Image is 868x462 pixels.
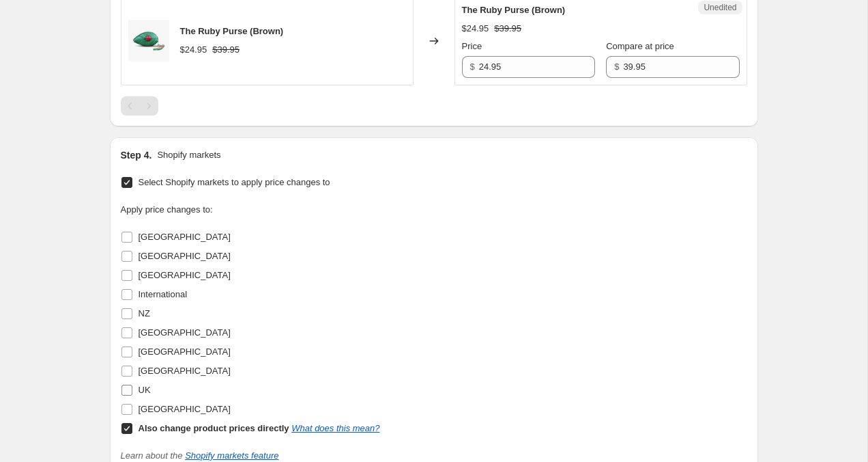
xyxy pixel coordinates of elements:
[606,41,674,51] span: Compare at price
[291,423,379,433] a: What does this mean?
[139,423,289,433] b: Also change product prices directly
[614,62,619,72] span: $
[139,251,231,261] span: [GEOGRAPHIC_DATA]
[139,270,231,280] span: [GEOGRAPHIC_DATA]
[121,204,213,215] span: Apply price changes to:
[212,43,240,57] strike: $39.95
[462,5,566,15] span: The Ruby Purse (Brown)
[462,22,489,36] div: $24.95
[121,96,158,116] nav: Pagination
[139,404,231,414] span: [GEOGRAPHIC_DATA]
[139,289,188,299] span: International
[180,43,207,57] div: $24.95
[121,450,279,461] i: Learn about the
[139,366,231,376] span: [GEOGRAPHIC_DATA]
[128,21,169,62] img: H83b8646487ba40b6ac02db81545b8692O_80x.jpg
[470,62,475,72] span: $
[139,327,231,338] span: [GEOGRAPHIC_DATA]
[139,308,150,318] span: NZ
[704,2,736,13] span: Unedited
[139,232,231,242] span: [GEOGRAPHIC_DATA]
[157,148,220,162] p: Shopify markets
[462,41,482,51] span: Price
[180,26,284,36] span: The Ruby Purse (Brown)
[139,385,151,395] span: UK
[139,346,231,357] span: [GEOGRAPHIC_DATA]
[494,22,521,36] strike: $39.95
[121,148,152,162] h2: Step 4.
[139,177,330,187] span: Select Shopify markets to apply price changes to
[185,450,278,461] a: Shopify markets feature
